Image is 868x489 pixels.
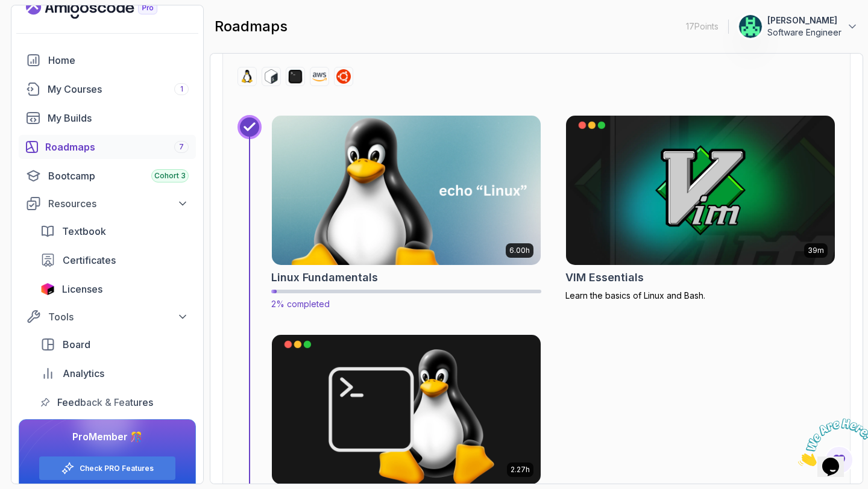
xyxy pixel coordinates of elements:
[215,17,288,36] h2: roadmaps
[63,366,104,381] span: Analytics
[57,395,153,410] span: Feedback & Features
[48,53,189,67] div: Home
[19,193,196,214] button: Resources
[767,26,841,39] p: Software Engineer
[19,77,196,101] a: courses
[686,20,719,33] p: 17 Points
[271,115,541,310] a: Linux Fundamentals card6.00hLinux Fundamentals2% completed
[154,171,186,181] span: Cohort 3
[33,332,196,357] a: board
[793,414,868,471] iframe: chat widget
[63,253,116,267] span: Certificates
[511,465,530,475] p: 2.27h
[33,219,196,243] a: textbook
[312,69,327,84] img: aws logo
[48,196,189,211] div: Resources
[19,48,196,72] a: home
[739,15,762,38] img: user profile image
[19,106,196,130] a: builds
[62,282,102,296] span: Licenses
[45,140,189,154] div: Roadmaps
[19,164,196,188] a: bootcamp
[265,112,547,269] img: Linux Fundamentals card
[264,69,278,84] img: bash logo
[271,269,378,286] h2: Linux Fundamentals
[19,306,196,328] button: Tools
[565,115,835,302] a: VIM Essentials card39mVIM EssentialsLearn the basics of Linux and Bash.
[5,5,80,52] img: Chat attention grabber
[63,337,90,352] span: Board
[565,290,835,302] p: Learn the basics of Linux and Bash.
[33,277,196,301] a: licenses
[565,269,644,286] h2: VIM Essentials
[19,135,196,159] a: roadmaps
[179,142,184,152] span: 7
[39,456,176,481] button: Check PRO Features
[336,69,351,84] img: ubuntu logo
[40,283,55,295] img: jetbrains icon
[48,111,189,125] div: My Builds
[80,464,154,473] a: Check PRO Features
[272,335,541,484] img: Linux for Professionals card
[509,246,530,255] p: 6.00h
[288,69,303,84] img: terminal logo
[48,169,189,183] div: Bootcamp
[62,224,106,238] span: Textbook
[808,246,824,255] p: 39m
[33,390,196,414] a: feedback
[767,14,841,26] p: [PERSON_NAME]
[33,361,196,385] a: analytics
[738,14,858,39] button: user profile image[PERSON_NAME]Software Engineer
[271,299,330,309] span: 2% completed
[180,84,183,94] span: 1
[566,116,835,265] img: VIM Essentials card
[33,248,196,272] a: certificates
[48,82,189,96] div: My Courses
[48,310,189,324] div: Tools
[240,69,254,84] img: linux logo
